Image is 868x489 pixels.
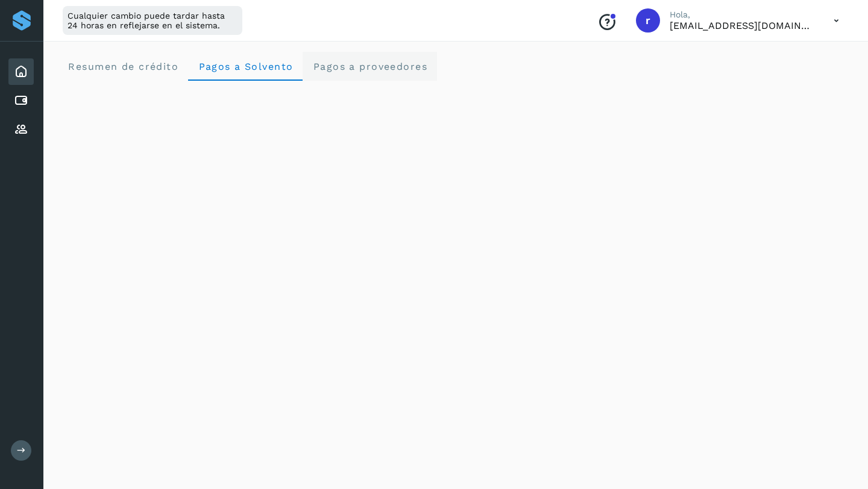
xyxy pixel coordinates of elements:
span: Pagos a proveedores [312,61,427,72]
p: rbp@tlbtransportes.mx [670,20,814,31]
div: Inicio [8,58,34,85]
div: Cualquier cambio puede tardar hasta 24 horas en reflejarse en el sistema. [63,6,242,35]
div: Cuentas por pagar [8,87,34,114]
span: Resumen de crédito [68,61,178,72]
span: Pagos a Solvento [198,61,293,72]
p: Hola, [670,10,814,20]
div: Proveedores [8,116,34,143]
